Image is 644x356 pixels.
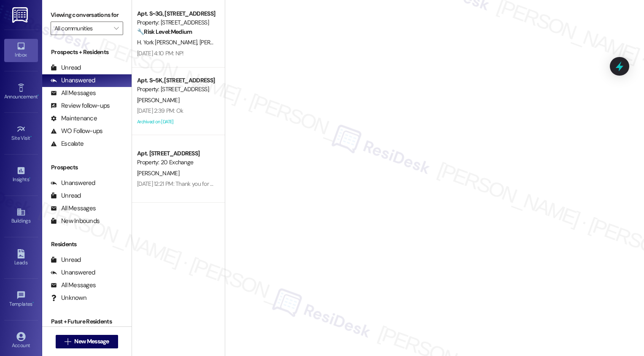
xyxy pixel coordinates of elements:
i:  [65,338,71,345]
label: Viewing conversations for [51,8,123,22]
a: Buildings [4,205,38,228]
div: WO Follow-ups [51,127,102,136]
div: Unanswered [51,76,95,85]
div: Apt. S~3G, [STREET_ADDRESS] [137,9,215,18]
span: • [30,134,32,140]
div: Unknown [51,293,86,302]
div: Unread [51,191,81,200]
span: • [29,175,30,181]
span: [PERSON_NAME] [199,38,244,46]
div: [DATE] 2:39 PM: Ok [137,107,183,114]
div: Unanswered [51,268,95,277]
div: Residents [42,240,132,249]
a: Leads [4,247,38,269]
div: Apt. [STREET_ADDRESS] [137,149,215,158]
div: Apt. S~5K, [STREET_ADDRESS] [137,76,215,85]
button: New Message [56,335,118,348]
div: Archived on [DATE] [136,117,216,127]
span: H. York [PERSON_NAME] [137,38,199,46]
div: All Messages [51,89,96,98]
a: Inbox [4,39,38,62]
div: Unread [51,255,81,264]
div: Unanswered [51,179,95,188]
a: Insights • [4,163,38,186]
div: Past + Future Residents [42,317,132,326]
span: [PERSON_NAME] [137,96,179,104]
img: ResiDesk Logo [12,7,30,23]
a: Account [4,329,38,352]
span: • [38,92,39,98]
div: Maintenance [51,114,97,123]
span: New Message [74,337,109,346]
div: Review follow-ups [51,101,110,110]
div: All Messages [51,281,96,290]
input: All communities [54,22,110,35]
div: All Messages [51,204,96,213]
div: [DATE] 12:21 PM: Thank you for contacting our leasing department. A leasing partner will be in to... [137,180,515,188]
div: Property: [STREET_ADDRESS] [137,85,215,94]
i:  [114,25,119,32]
div: Unread [51,63,81,72]
span: • [32,300,34,306]
strong: 🔧 Risk Level: Medium [137,28,192,35]
div: Prospects + Residents [42,48,132,57]
div: Escalate [51,139,84,148]
div: Property: 20 Exchange [137,158,215,167]
div: New Inbounds [51,217,100,226]
a: Site Visit • [4,122,38,145]
div: Prospects [42,163,132,172]
div: [DATE] 4:10 PM: NP! [137,49,184,57]
a: Templates • [4,288,38,311]
span: [PERSON_NAME] [137,169,179,177]
div: Property: [STREET_ADDRESS] [137,18,215,27]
